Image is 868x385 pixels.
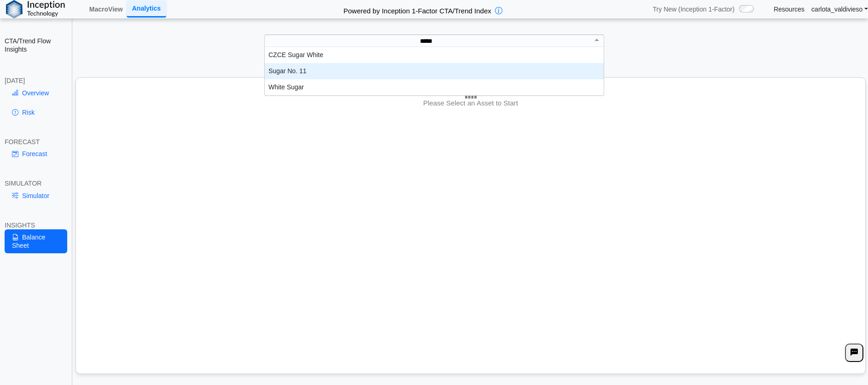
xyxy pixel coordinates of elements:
[5,188,67,204] a: Simulator
[5,37,67,53] h2: CTA/Trend Flow Insights
[265,47,604,95] div: grid
[5,138,67,146] div: FORECAST
[811,5,868,13] a: carlota_valdivieso
[127,0,166,17] a: Analytics
[265,63,604,79] div: Sugar No. 11
[5,76,67,85] div: [DATE]
[265,47,604,63] div: CZCE Sugar White
[86,1,127,17] a: MacroView
[5,85,67,101] a: Overview
[80,99,862,108] h3: Please Select an Asset to Start
[265,79,604,95] div: White Sugar
[5,179,67,187] div: SIMULATOR
[5,105,67,120] a: Risk
[774,5,804,13] a: Resources
[653,5,735,13] span: Try New (Inception 1-Factor)
[5,229,67,253] a: Balance Sheet
[5,146,67,162] a: Forecast
[5,221,67,229] div: INSIGHTS
[340,3,495,16] h2: Powered by Inception 1-Factor CTA/Trend Index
